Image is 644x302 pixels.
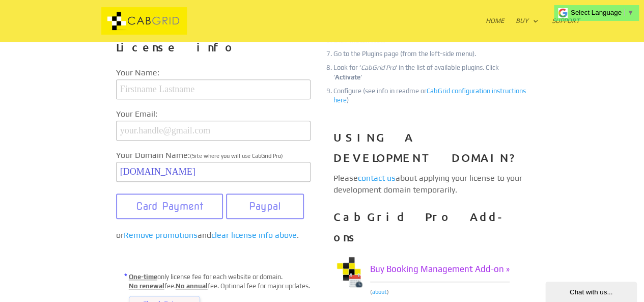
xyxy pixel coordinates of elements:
span: ​ [624,9,625,16]
a: Select Language​ [571,9,634,16]
img: CabGrid [67,7,222,35]
input: Firstname Lastname [116,79,311,99]
input: your.handle@gmail.com [116,121,311,141]
u: One-time [129,273,157,281]
li: Look for ‘ ‘ in the list of available plugins. Click ‘ ‘ [333,63,528,81]
a: contact us [358,173,396,183]
p: or and . [116,230,311,249]
h3: License info [116,37,311,63]
a: Support [552,17,580,42]
a: Buy Booking Management Add-on » [370,257,510,282]
a: clear license info above [211,230,297,240]
li: Configure (see info in readme or ) [333,87,528,105]
u: No annual [176,282,208,290]
a: CabGrid configuration instructions here [333,87,526,104]
a: Buy [516,17,539,42]
img: Taxi Booking WordPress Plugin [333,257,364,287]
em: CabGrid Pro [361,64,396,71]
input: mywebsite.com [116,162,311,182]
label: Your Name: [116,66,311,79]
h3: USING A DEVELOPMENT DOMAIN? [333,127,528,173]
u: No renewal [129,282,164,290]
a: Remove promotions [124,230,198,240]
li: Go to the Plugins page (from the left-side menu). [333,49,528,59]
span: ( ) [370,289,389,295]
h3: CabGrid Pro Add-ons [333,207,528,252]
span: Select Language [571,9,622,16]
span: (Site where you will use CabGrid Pro) [190,153,283,159]
label: Your Domain Name: [116,149,311,162]
label: Your Email: [116,107,311,121]
button: Card Payment [116,194,223,219]
strong: Activate [335,73,360,81]
a: about [372,289,387,295]
a: Home [486,17,505,42]
iframe: chat widget [545,280,639,302]
button: Paypal [226,194,304,219]
p: Please about applying your license to your development domain temporarily. [333,173,528,196]
span: ▼ [627,9,634,16]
